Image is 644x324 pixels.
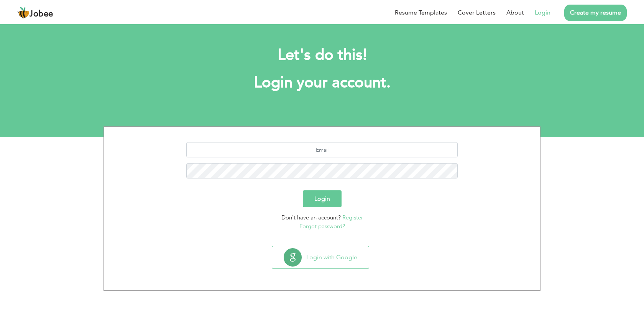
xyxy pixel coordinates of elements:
a: Resume Templates [395,8,447,17]
a: Register [342,214,363,221]
input: Email [186,142,458,157]
span: Jobee [30,10,53,18]
a: Jobee [17,7,53,19]
button: Login with Google [272,246,369,268]
h2: Let's do this! [115,45,529,65]
h1: Login your account. [115,73,529,93]
a: About [506,8,524,17]
button: Login [303,190,342,207]
a: Login [535,8,550,17]
a: Create my resume [564,5,627,21]
a: Cover Letters [458,8,496,17]
span: Don't have an account? [281,214,341,221]
img: jobee.io [17,7,30,19]
a: Forgot password? [299,223,345,230]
